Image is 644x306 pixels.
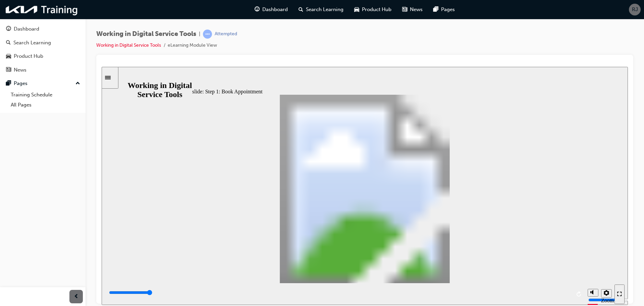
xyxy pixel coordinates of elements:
[397,3,428,16] a: news-iconNews
[8,100,83,110] a: All Pages
[3,23,83,35] a: Dashboard
[13,39,51,47] div: Search Learning
[96,42,161,48] a: Working in Digital Service Tools
[14,52,43,60] div: Product Hub
[215,31,237,37] div: Attempted
[349,3,397,16] a: car-iconProduct Hub
[6,81,11,87] span: pages-icon
[629,4,641,15] button: RJ
[410,6,423,13] span: News
[75,79,80,88] span: up-icon
[14,66,26,74] div: News
[499,222,510,231] button: Settings
[6,67,11,73] span: news-icon
[441,6,455,13] span: Pages
[249,3,293,16] a: guage-iconDashboard
[168,42,217,49] li: eLearning Module View
[74,293,79,301] span: prev-icon
[3,216,483,238] div: playback controls
[262,6,288,13] span: Dashboard
[7,223,51,228] input: slide progress
[513,216,523,238] nav: slide navigation
[402,5,407,14] span: news-icon
[433,5,438,14] span: pages-icon
[6,40,11,46] span: search-icon
[3,64,83,76] a: News
[3,37,83,49] a: Search Learning
[299,5,303,14] span: search-icon
[513,218,523,237] button: Enter full-screen mode
[255,5,260,14] span: guage-icon
[6,53,11,59] span: car-icon
[354,5,359,14] span: car-icon
[3,3,80,16] img: kia-training
[96,30,196,38] span: Working in Digital Service Tools
[473,222,483,232] button: replay
[3,77,83,90] button: Pages
[14,80,28,87] div: Pages
[499,231,512,249] label: Zoom to fit
[486,222,497,230] button: Mute (Ctrl+Alt+M)
[3,21,83,77] button: DashboardSearch LearningProduct HubNews
[362,6,391,13] span: Product Hub
[293,3,349,16] a: search-iconSearch Learning
[428,3,460,16] a: pages-iconPages
[203,30,212,39] span: learningRecordVerb_ATTEMPT-icon
[3,50,83,62] a: Product Hub
[6,26,11,32] span: guage-icon
[487,230,530,236] input: volume
[483,216,509,238] div: misc controls
[632,6,638,13] span: RJ
[8,90,83,100] a: Training Schedule
[306,6,343,13] span: Search Learning
[14,25,39,33] div: Dashboard
[199,30,200,38] span: |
